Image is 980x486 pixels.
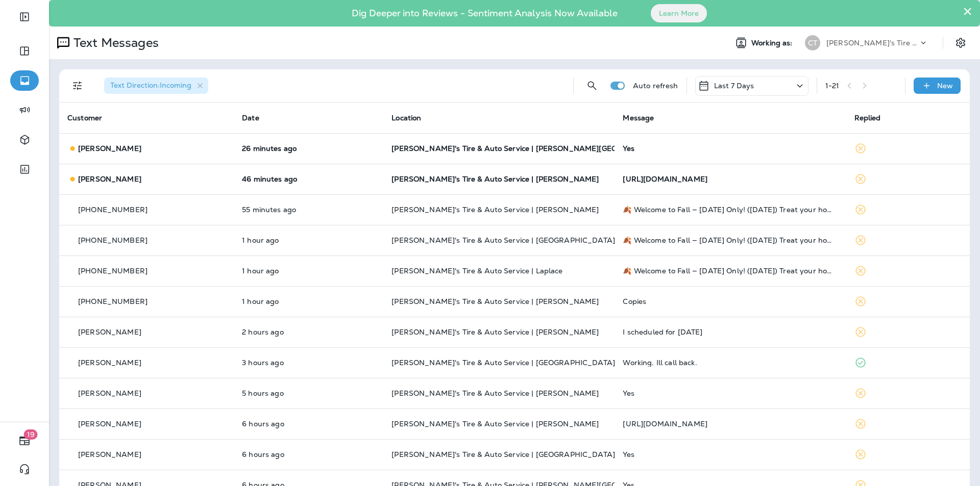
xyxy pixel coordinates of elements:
[242,359,375,367] p: Sep 30, 2025 12:29 PM
[391,297,599,306] span: [PERSON_NAME]'s Tire & Auto Service | [PERSON_NAME]
[582,75,602,96] button: Search Messages
[322,12,647,15] p: Dig Deeper into Reviews - Sentiment Analysis Now Available
[826,39,918,47] p: [PERSON_NAME]'s Tire & Auto
[714,82,754,90] p: Last 7 Days
[623,206,838,214] div: 🍂 Welcome to Fall — Today Only! (9/30/2025) Treat your home to comfort and protection with LaJaun...
[751,39,795,47] span: Working as:
[391,174,599,184] span: [PERSON_NAME]'s Tire & Auto Service | [PERSON_NAME]
[242,267,375,275] p: Sep 30, 2025 03:00 PM
[78,359,141,367] p: [PERSON_NAME]
[391,113,421,122] span: Location
[242,144,375,152] p: Sep 30, 2025 03:37 PM
[391,205,599,214] span: [PERSON_NAME]'s Tire & Auto Service | [PERSON_NAME]
[391,389,599,398] span: [PERSON_NAME]'s Tire & Auto Service | [PERSON_NAME]
[242,389,375,397] p: Sep 30, 2025 10:13 AM
[69,35,159,50] p: Text Messages
[242,206,375,214] p: Sep 30, 2025 03:08 PM
[78,389,141,397] p: [PERSON_NAME]
[110,81,191,90] span: Text Direction : Incoming
[67,113,102,122] span: Customer
[651,4,707,22] button: Learn More
[242,297,375,305] p: Sep 30, 2025 02:20 PM
[623,328,838,336] div: I scheduled for Friday
[104,78,208,94] div: Text Direction:Incoming
[24,429,38,440] span: 19
[242,175,375,183] p: Sep 30, 2025 03:17 PM
[623,450,838,458] div: Yes
[825,82,840,90] div: 1 - 21
[67,75,88,96] button: Filters
[623,297,838,305] div: Copies
[391,266,562,275] span: [PERSON_NAME]'s Tire & Auto Service | Laplace
[854,113,881,122] span: Replied
[963,3,972,19] button: Close
[391,327,599,337] span: [PERSON_NAME]'s Tire & Auto Service | [PERSON_NAME]
[78,206,148,214] p: [PHONE_NUMBER]
[623,144,838,152] div: Yes
[623,359,838,367] div: Working. Ill call back.
[78,236,148,244] p: [PHONE_NUMBER]
[78,297,148,305] p: [PHONE_NUMBER]
[78,328,141,336] p: [PERSON_NAME]
[78,267,148,275] p: [PHONE_NUMBER]
[78,175,141,183] p: [PERSON_NAME]
[623,420,838,428] div: https://www.facebook.com/share/r/1QzPpSGGfn/?mibextid=Nif5oz
[623,389,838,397] div: Yes
[623,267,838,275] div: 🍂 Welcome to Fall — Today Only! (9/30/2025) Treat your home to comfort and protection with LaJaun...
[623,175,838,183] div: https://youtube.com/shorts/KqSGBecFG1A?si=XqeZVWzR_khfo91m
[242,236,375,244] p: Sep 30, 2025 03:04 PM
[78,144,141,152] p: [PERSON_NAME]
[78,450,141,458] p: [PERSON_NAME]
[623,113,654,122] span: Message
[242,328,375,336] p: Sep 30, 2025 01:52 PM
[242,113,259,122] span: Date
[391,144,678,153] span: [PERSON_NAME]'s Tire & Auto Service | [PERSON_NAME][GEOGRAPHIC_DATA]
[623,236,838,244] div: 🍂 Welcome to Fall — Today Only! (9/30/2025) Treat your home to comfort and protection with LaJaun...
[391,236,615,245] span: [PERSON_NAME]'s Tire & Auto Service | [GEOGRAPHIC_DATA]
[242,420,375,428] p: Sep 30, 2025 09:59 AM
[633,82,678,90] p: Auto refresh
[937,82,953,90] p: New
[391,419,599,428] span: [PERSON_NAME]'s Tire & Auto Service | [PERSON_NAME]
[391,358,615,367] span: [PERSON_NAME]'s Tire & Auto Service | [GEOGRAPHIC_DATA]
[78,420,141,428] p: [PERSON_NAME]
[805,35,820,50] div: CT
[10,7,39,27] button: Expand Sidebar
[391,450,615,459] span: [PERSON_NAME]'s Tire & Auto Service | [GEOGRAPHIC_DATA]
[951,34,970,52] button: Settings
[242,450,375,458] p: Sep 30, 2025 09:48 AM
[10,430,39,451] button: 19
